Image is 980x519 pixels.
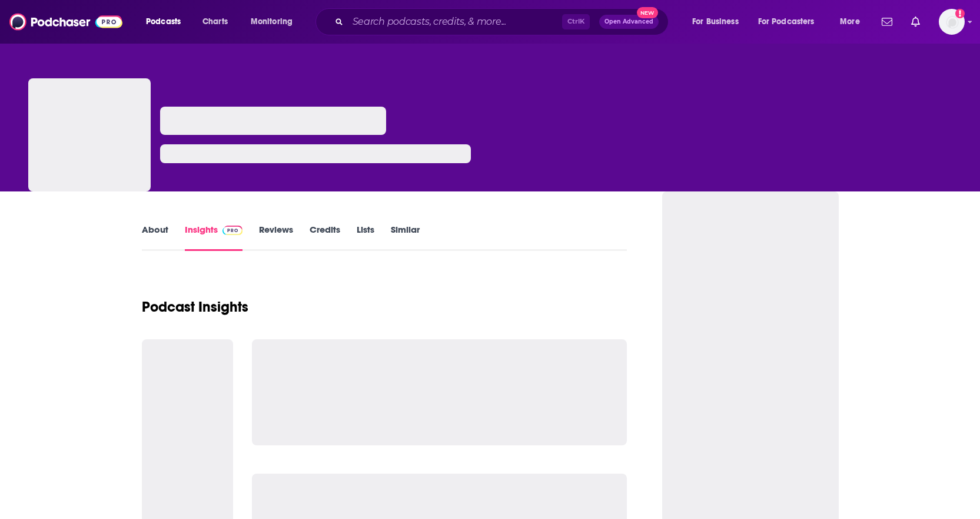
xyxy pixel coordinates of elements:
a: Show notifications dropdown [906,12,925,32]
button: Show profile menu [939,9,965,35]
a: Similar [391,224,420,251]
a: Credits [310,224,340,251]
a: Show notifications dropdown [877,12,897,32]
img: Podchaser - Follow, Share and Rate Podcasts [9,11,122,33]
button: open menu [750,12,832,31]
span: Logged in as calellac [939,9,965,35]
svg: Add a profile image [955,9,965,18]
span: Monitoring [251,14,293,30]
button: open menu [138,12,196,31]
span: Charts [202,14,228,30]
a: Reviews [259,224,293,251]
div: Search podcasts, credits, & more... [327,8,680,35]
img: Podchaser Pro [222,226,243,235]
a: Charts [195,12,235,31]
a: InsightsPodchaser Pro [185,224,243,251]
button: open menu [242,12,308,31]
span: Ctrl K [562,14,590,29]
h1: Podcast Insights [142,298,248,316]
button: open menu [832,12,875,31]
a: Lists [357,224,374,251]
span: For Business [692,14,739,30]
span: New [637,7,658,18]
button: Open AdvancedNew [599,15,659,29]
span: More [840,14,860,30]
span: For Podcasters [758,14,815,30]
input: Search podcasts, credits, & more... [348,12,562,31]
a: About [142,224,168,251]
button: open menu [684,12,753,31]
span: Open Advanced [604,19,653,25]
span: Podcasts [146,14,181,30]
img: User Profile [939,9,965,35]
